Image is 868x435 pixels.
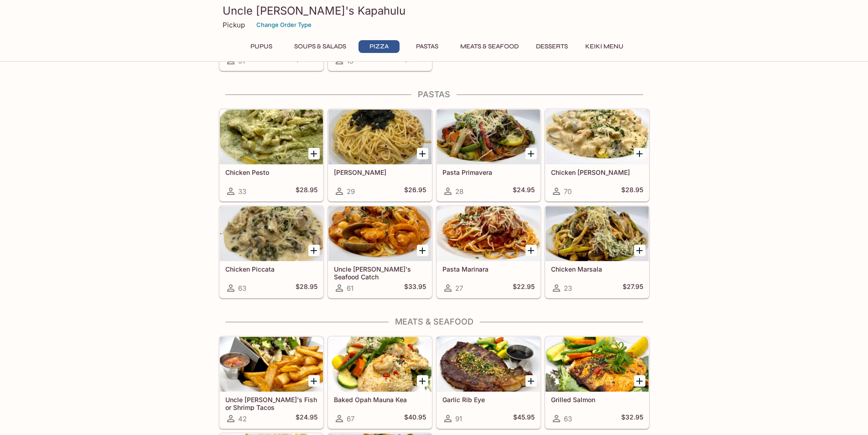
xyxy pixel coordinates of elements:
[455,187,463,196] span: 28
[219,89,650,100] h4: Pastas
[359,40,400,53] button: Pizza
[241,40,282,53] button: Pupus
[437,110,540,164] div: Pasta Primavera
[621,413,643,424] h5: $32.95
[437,109,541,201] a: Pasta Primavera28$24.95
[455,284,463,293] span: 27
[437,337,540,392] div: Garlic Rib Eye
[328,206,432,298] a: Uncle [PERSON_NAME]'s Seafood Catch61$33.95
[580,40,629,53] button: Keiki Menu
[347,187,355,196] span: 29
[525,245,537,256] button: Add Pasta Marinara
[634,375,645,387] button: Add Grilled Salmon
[404,413,426,424] h5: $40.95
[525,375,537,387] button: Add Garlic Rib Eye
[238,187,246,196] span: 33
[513,413,535,424] h5: $45.95
[564,187,572,196] span: 70
[219,317,650,327] h4: Meats & Seafood
[404,186,426,197] h5: $26.95
[328,109,432,201] a: [PERSON_NAME]29$26.95
[334,265,426,280] h5: Uncle [PERSON_NAME]'s Seafood Catch
[238,284,246,293] span: 63
[455,40,524,53] button: Meats & Seafood
[223,4,646,18] h3: Uncle [PERSON_NAME]'s Kapahulu
[328,110,431,164] div: Tarako Pasta
[328,336,432,429] a: Baked Opah Mauna Kea67$40.95
[225,168,317,176] h5: Chicken Pesto
[525,148,537,159] button: Add Pasta Primavera
[417,375,428,387] button: Add Baked Opah Mauna Kea
[545,109,649,201] a: Chicken [PERSON_NAME]70$28.95
[308,148,320,159] button: Add Chicken Pesto
[634,245,645,256] button: Add Chicken Marsala
[564,414,572,423] span: 63
[328,206,431,261] div: Uncle Bo's Seafood Catch
[513,283,535,293] h5: $22.95
[437,206,540,261] div: Pasta Marinara
[296,283,317,293] h5: $28.95
[296,413,317,424] h5: $24.95
[634,148,645,159] button: Add Chicken Alfredo
[219,109,323,201] a: Chicken Pesto33$28.95
[308,245,320,256] button: Add Chicken Piccata
[407,40,448,53] button: Pastas
[252,18,316,32] button: Change Order Type
[289,40,351,53] button: Soups & Salads
[546,110,649,164] div: Chicken Alfredo
[219,336,323,429] a: Uncle [PERSON_NAME]'s Fish or Shrimp Tacos42$24.95
[545,336,649,429] a: Grilled Salmon63$32.95
[417,148,428,159] button: Add Tarako Pasta
[347,414,354,423] span: 67
[296,186,317,197] h5: $28.95
[437,336,541,429] a: Garlic Rib Eye91$45.95
[225,265,317,273] h5: Chicken Piccata
[551,396,643,404] h5: Grilled Salmon
[347,284,353,293] span: 61
[442,265,535,273] h5: Pasta Marinara
[308,375,320,387] button: Add Uncle Bo's Fish or Shrimp Tacos
[404,283,426,293] h5: $33.95
[545,206,649,298] a: Chicken Marsala23$27.95
[442,396,535,404] h5: Garlic Rib Eye
[455,414,462,423] span: 91
[564,284,572,293] span: 23
[531,40,573,53] button: Desserts
[223,21,245,29] p: Pickup
[417,245,428,256] button: Add Uncle Bo's Seafood Catch
[442,168,535,176] h5: Pasta Primavera
[238,414,247,423] span: 42
[334,168,426,176] h5: [PERSON_NAME]
[219,206,323,298] a: Chicken Piccata63$28.95
[437,206,541,298] a: Pasta Marinara27$22.95
[513,186,535,197] h5: $24.95
[220,206,323,261] div: Chicken Piccata
[621,186,643,197] h5: $28.95
[546,206,649,261] div: Chicken Marsala
[225,396,317,411] h5: Uncle [PERSON_NAME]'s Fish or Shrimp Tacos
[334,396,426,404] h5: Baked Opah Mauna Kea
[551,265,643,273] h5: Chicken Marsala
[551,168,643,176] h5: Chicken [PERSON_NAME]
[623,283,643,293] h5: $27.95
[328,337,431,392] div: Baked Opah Mauna Kea
[546,337,649,392] div: Grilled Salmon
[220,337,323,392] div: Uncle Bo's Fish or Shrimp Tacos
[220,110,323,164] div: Chicken Pesto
